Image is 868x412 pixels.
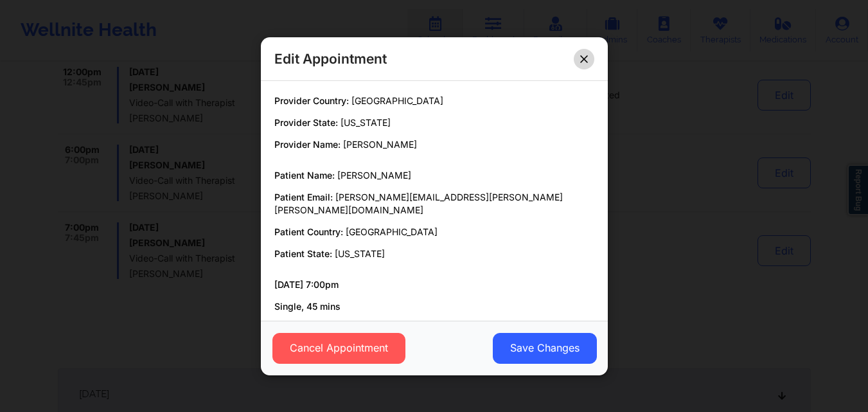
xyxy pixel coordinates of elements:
span: [US_STATE] [341,117,391,128]
p: Patient State: [274,247,594,260]
button: Cancel Appointment [272,332,405,363]
span: [US_STATE] [335,248,385,259]
h2: Edit Appointment [274,50,387,67]
p: Single, 45 mins [274,300,594,313]
span: [PERSON_NAME][EMAIL_ADDRESS][PERSON_NAME][PERSON_NAME][DOMAIN_NAME] [274,192,563,215]
p: Patient Name: [274,169,594,182]
p: Provider Name: [274,138,594,151]
p: Patient Country: [274,226,594,238]
button: Save Changes [492,332,596,363]
p: Provider State: [274,116,594,129]
p: Patient Email: [274,191,594,217]
span: [PERSON_NAME] [337,170,411,181]
p: Provider Country: [274,94,594,107]
p: [DATE] 7:00pm [274,278,594,291]
span: [GEOGRAPHIC_DATA] [351,95,443,106]
span: [GEOGRAPHIC_DATA] [346,226,438,237]
span: [PERSON_NAME] [343,139,417,150]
